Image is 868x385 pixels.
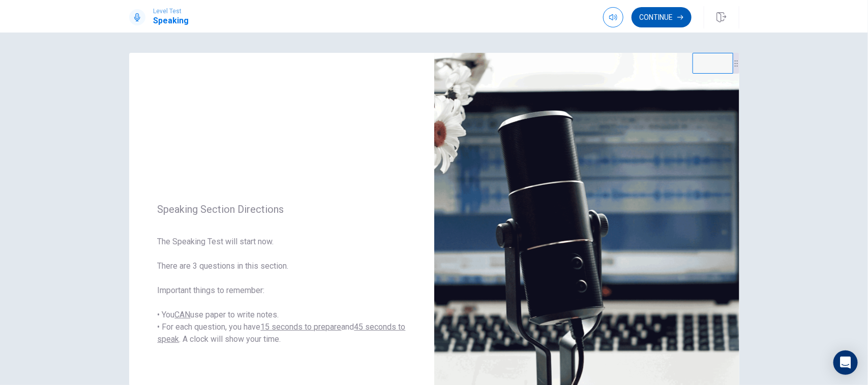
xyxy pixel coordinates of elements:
[175,310,191,319] u: CAN
[632,7,692,27] button: Continue
[833,350,858,375] div: Open Intercom Messenger
[158,203,406,215] span: Speaking Section Directions
[158,236,406,345] span: The Speaking Test will start now. There are 3 questions in this section. Important things to reme...
[154,8,189,15] span: Level Test
[154,15,189,27] h1: Speaking
[261,322,342,332] u: 15 seconds to prepare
